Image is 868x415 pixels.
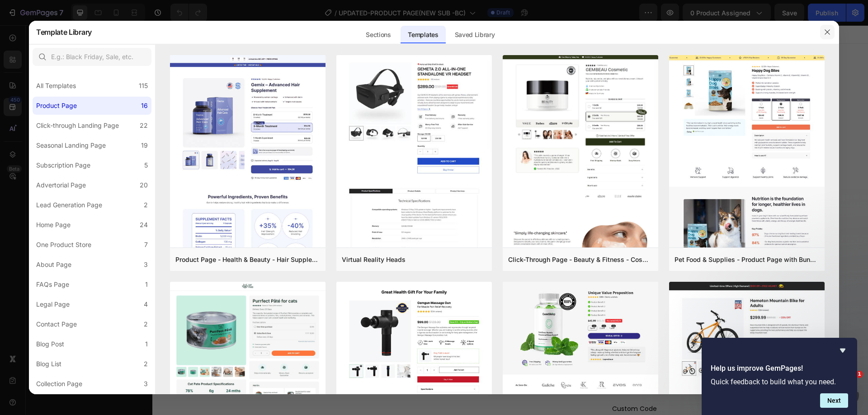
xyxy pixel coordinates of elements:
[337,356,376,365] p: How to use
[820,393,848,408] button: Next question
[140,219,148,230] div: 24
[144,378,148,389] div: 3
[36,339,64,350] div: Blog Post
[335,37,629,58] h1: Wintergreen
[36,80,76,91] div: All Templates
[337,302,378,311] p: Description
[144,200,148,210] div: 2
[36,219,71,230] div: Home Page
[36,259,71,270] div: About Page
[36,319,77,330] div: Contact Page
[447,170,458,181] img: KachingBundles.png
[144,239,148,250] div: 7
[36,120,119,131] div: Click-through Landing Page
[144,299,148,310] div: 4
[675,254,819,265] div: Pet Food & Supplies - Product Page with Bundle
[349,143,453,155] strong: 20 Pouches in Each Can
[508,254,653,265] div: Click-Through Page - Beauty & Fitness - Cosmetic
[267,252,307,292] img: Perfect for an active lifestyle
[162,342,231,352] p: Instant Flow State
[465,170,517,180] div: Kaching Bundles
[141,140,148,151] div: 19
[144,160,148,171] div: 5
[36,100,77,111] div: Product Page
[237,342,306,352] p: Memory Boost
[392,231,453,240] p: [PERSON_NAME]
[139,80,148,91] div: 115
[837,345,848,356] button: Hide survey
[36,279,69,290] div: FAQs Page
[711,345,848,408] div: Help us improve GemPages!
[381,27,462,34] p: 4.7 │2,500+ Verified Ratings
[349,85,487,98] strong: Instantly Enter Your Flow State
[36,160,90,171] div: Subscription Page
[140,180,148,191] div: 20
[347,246,617,274] p: “I’ve never been great at staying focused, but these pouches make it so much easier. It’s like I ...
[222,252,262,292] img: Stay Sharp and Focused - Flow Mushroom Pouches
[351,67,453,76] p: 100% [MEDICAL_DATA]-Free
[36,378,82,389] div: Collection Page
[36,239,91,250] div: One Product Store
[144,259,148,270] div: 3
[349,124,486,136] strong: 100% Natural & Non-Addictive
[177,252,217,292] img: Premium Ingredients Nothing Artificial
[856,371,863,378] span: 1
[337,329,377,338] p: Ingredients
[132,252,172,292] img: The World's First Mushroom Pouch
[464,197,500,211] div: Buy Now
[144,319,148,330] div: 2
[440,165,524,187] button: Kaching Bundles
[33,48,151,66] input: E.g.: Black Friday, Sale, etc.
[36,180,86,191] div: Advertorial Page
[711,378,848,386] p: Quick feedback to build what you need.
[144,359,148,369] div: 2
[145,339,148,350] div: 1
[36,20,92,44] h2: Template Library
[335,194,629,215] button: Buy Now
[576,231,617,239] p: Verified Buyer
[36,299,70,310] div: Legal Page
[141,100,148,111] div: 16
[711,363,848,374] h2: Help us improve GemPages!
[36,359,61,369] div: Blog List
[359,26,398,44] div: Sections
[500,67,569,76] p: 100% Caffeine-Free
[145,279,148,290] div: 1
[342,254,406,265] div: Virtual Reality Heads
[349,104,487,117] strong: Fast & Clean Energy and Focus
[87,26,307,246] img: Flow Pouches Wintergreen - 20 Pouches Pack
[448,26,502,44] div: Saved Library
[140,120,148,131] div: 22
[36,200,102,210] div: Lead Generation Page
[335,378,629,389] span: Custom Code
[88,342,157,352] p: Instant Energy
[36,140,106,151] div: Seasonal Landing Page
[175,254,320,265] div: Product Page - Health & Beauty - Hair Supplement
[401,26,445,44] div: Templates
